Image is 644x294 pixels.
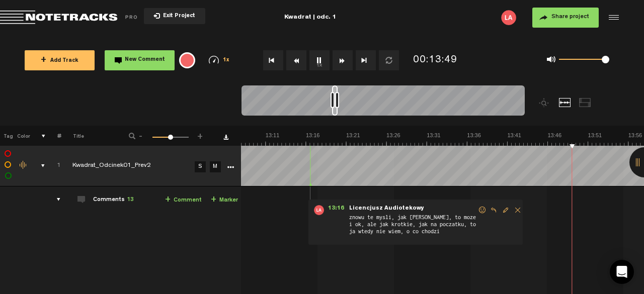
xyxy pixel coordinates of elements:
span: 13:16 [324,205,348,215]
span: 1x [223,58,230,63]
th: Title [61,126,115,146]
div: Click to edit the title [72,161,203,171]
span: Exit Project [160,14,195,19]
div: Comments [93,196,134,205]
button: Rewind [286,50,306,70]
span: - [137,132,145,138]
button: 1x [309,50,330,70]
th: # [46,126,61,146]
div: comments, stamps & drawings [31,161,47,171]
a: Comment [165,194,202,206]
span: znowu te mysli, jak [PERSON_NAME], to moze i ok, ale jak krotkie, jak na poczatku, to ja wtedy ni... [348,213,477,240]
button: +Add Track [25,50,95,70]
a: M [210,161,221,172]
button: Exit Project [144,8,205,24]
td: Click to change the order number 1 [45,146,61,186]
div: 00:13:49 [413,53,457,68]
div: Open Intercom Messenger [610,260,634,284]
div: Kwadrat | odc. 1 [207,5,414,30]
button: Go to end [356,50,376,70]
span: Delete comment [512,207,524,214]
span: + [41,56,46,64]
a: S [195,161,206,172]
span: Edit comment [500,207,512,214]
button: Loop [379,50,399,70]
a: Download comments [223,135,228,140]
div: Change the color of the waveform [16,161,31,170]
td: Click to edit the title Kwadrat_Odcinek01_Prev2 [61,146,192,186]
span: 13 [127,197,134,203]
td: comments, stamps & drawings [30,146,45,186]
span: + [196,132,204,138]
span: Add Track [41,58,78,64]
div: Kwadrat | odc. 1 [284,5,336,30]
div: Click to change the order number [47,161,62,171]
div: 1x [199,56,239,64]
div: comments [47,194,62,205]
span: Licencjusz Audiotekowy [348,205,425,212]
span: Share project [551,14,589,20]
span: Reply to comment [488,207,500,214]
td: Change the color of the waveform [15,146,30,186]
span: + [211,196,216,204]
button: New Comment [105,50,175,70]
span: New Comment [125,57,165,63]
button: Fast Forward [333,50,353,70]
div: {{ tooltip_message }} [179,52,195,68]
span: + [165,196,171,204]
img: speedometer.svg [209,56,219,64]
th: Color [15,126,30,146]
a: More [225,162,235,171]
img: letters [314,205,324,215]
button: Share project [532,8,599,28]
button: Go to beginning [263,50,283,70]
img: letters [501,10,516,25]
a: Marker [211,194,238,206]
